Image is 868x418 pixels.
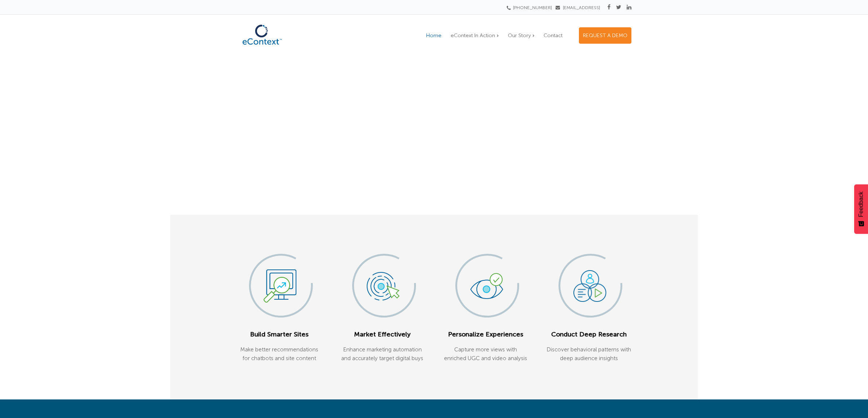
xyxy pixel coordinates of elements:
[607,4,611,11] a: Facebook
[579,27,631,44] a: REQUEST A DEMO
[556,5,600,10] a: [EMAIL_ADDRESS]
[509,5,552,10] a: [PHONE_NUMBER]
[508,32,531,39] span: Our Story
[426,32,441,39] span: Home
[546,331,631,339] h5: Conduct Deep Research
[423,28,445,43] a: Home
[237,21,288,49] img: eContext
[616,4,621,11] a: Twitter
[443,331,528,339] h5: Personalize Experiences
[237,345,322,363] p: Make better recommendations for chatbots and site content
[237,331,322,339] h5: Build Smarter Sites
[544,32,563,39] span: Contact
[470,273,503,299] img: Personalize icon @2x
[451,32,495,39] span: eContext In Action
[367,272,400,300] img: Market icon @2x
[627,4,631,11] a: Linkedin
[573,270,606,302] img: Conduct icon @2x
[546,345,631,363] p: Discover behavioral patterns with deep audience insights
[854,184,868,234] button: Feedback - Show survey
[237,43,288,51] a: eContext
[583,32,627,39] span: REQUEST A DEMO
[540,28,566,43] a: Contact
[443,345,528,363] p: Capture more views with enriched UGC and video analysis
[264,269,296,303] img: SmarterSites icon @2x
[340,331,425,339] h5: Market Effectively
[858,192,864,217] span: Feedback
[340,345,425,363] p: Enhance marketing automation and accurately target digital buys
